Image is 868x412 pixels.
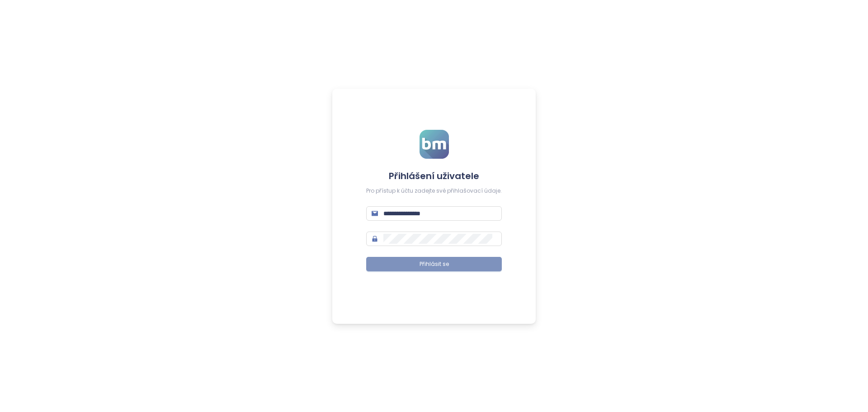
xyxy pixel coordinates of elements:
[372,210,378,217] span: mail
[372,236,378,242] span: lock
[366,257,502,271] button: Přihlásit se
[366,170,502,182] h4: Přihlášení uživatele
[366,187,502,195] div: Pro přístup k účtu zadejte své přihlašovací údaje.
[420,260,449,269] span: Přihlásit se
[420,130,449,159] img: logo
